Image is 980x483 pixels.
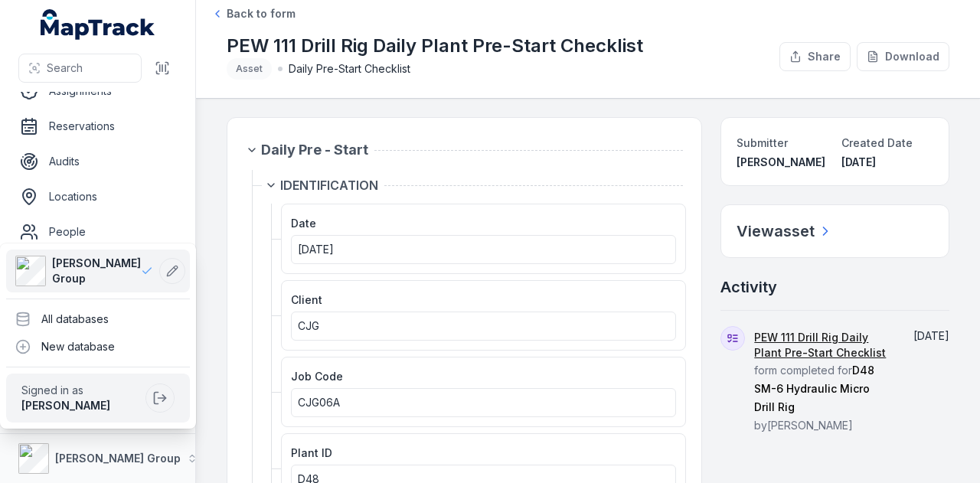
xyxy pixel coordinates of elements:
strong: [PERSON_NAME] Group [55,452,181,465]
strong: [PERSON_NAME] [21,399,110,412]
span: Signed in as [21,383,139,398]
span: [PERSON_NAME] Group [52,256,141,286]
div: New database [6,333,190,361]
div: All databases [6,305,190,333]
